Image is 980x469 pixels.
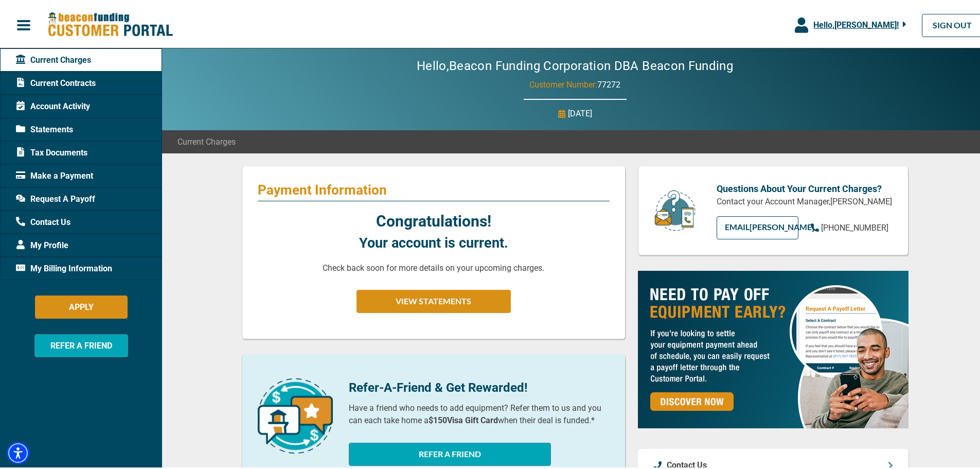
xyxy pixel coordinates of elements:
span: Request A Payoff [16,191,95,203]
p: Check back soon for more details on your upcoming charges. [323,260,544,272]
button: REFER A FRIEND [349,441,551,464]
h2: Hello, Beacon Funding Corporation DBA Beacon Funding [386,57,764,72]
span: Current Charges [16,52,91,64]
span: Statements [16,121,73,134]
img: refer-a-friend-icon.png [258,376,333,451]
span: Account Activity [16,98,90,111]
span: 77272 [597,78,620,88]
button: APPLY [35,293,128,317]
p: Refer-A-Friend & Get Rewarded! [349,376,610,395]
p: [DATE] [568,106,592,118]
p: Have a friend who needs to add equipment? Refer them to us and you can each take home a when thei... [349,400,610,425]
span: My Billing Information [16,260,112,273]
div: Accessibility Menu [7,440,29,462]
span: My Profile [16,237,68,250]
button: REFER A FRIEND [34,332,128,355]
p: Congratulations! [376,207,491,231]
span: [PHONE_NUMBER] [821,221,888,231]
b: $150 Visa Gift Card [429,413,498,423]
span: Contact Us [16,214,70,227]
img: payoff-ad-px.jpg [638,269,908,426]
span: Make a Payment [16,168,93,180]
img: customer-service.png [652,187,698,230]
img: Beacon Funding Customer Portal Logo [47,10,173,36]
span: Customer Number: [529,78,597,88]
button: VIEW STATEMENTS [357,288,511,311]
a: [PHONE_NUMBER] [811,220,888,232]
a: EMAIL[PERSON_NAME] [717,214,798,237]
p: Payment Information [258,180,610,196]
span: Tax Documents [16,145,87,157]
span: Current Contracts [16,75,96,88]
p: Contact your Account Manager, [PERSON_NAME] [717,194,893,206]
p: Your account is current. [359,231,508,252]
span: Hello, [PERSON_NAME] ! [813,18,899,28]
p: Questions About Your Current Charges? [717,180,893,194]
span: Current Charges [177,134,236,146]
